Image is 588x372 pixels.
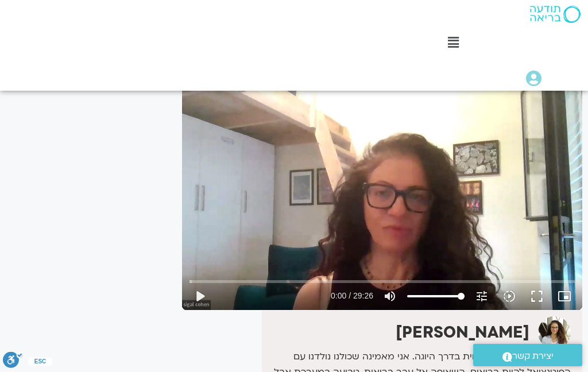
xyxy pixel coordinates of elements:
[512,348,554,364] span: יצירת קשר
[473,344,582,366] a: יצירת קשר
[530,6,581,23] img: תודעה בריאה
[538,316,571,349] img: סיגל כהן
[396,321,529,343] strong: [PERSON_NAME]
